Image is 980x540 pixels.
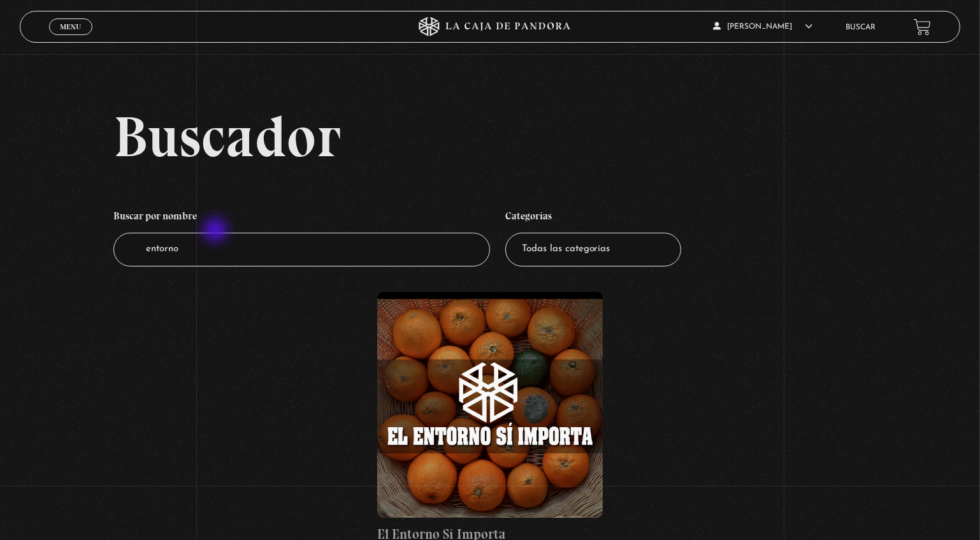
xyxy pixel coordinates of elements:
span: Menu [60,23,81,31]
h2: Buscador [113,108,960,165]
h4: Buscar por nombre [113,203,490,233]
span: Cerrar [56,34,86,43]
h4: Categorías [505,203,681,233]
span: [PERSON_NAME] [713,23,812,31]
a: View your shopping cart [914,18,931,35]
a: Buscar [846,24,876,31]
